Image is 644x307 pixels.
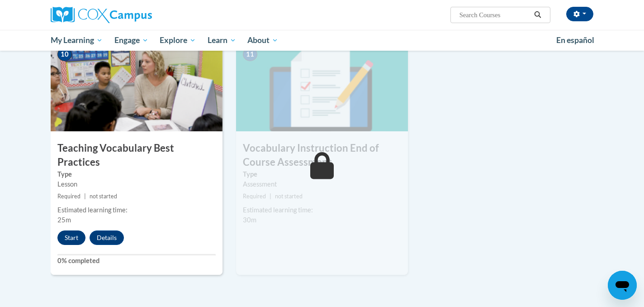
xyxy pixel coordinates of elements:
a: Engage [109,30,154,51]
div: Estimated learning time: [57,205,216,215]
span: 25m [57,216,71,224]
div: Estimated learning time: [243,205,401,215]
span: Engage [114,35,148,46]
label: Type [57,169,216,179]
span: 30m [243,216,256,224]
span: Required [57,193,80,200]
span: | [270,193,271,200]
span: 10 [57,48,72,61]
a: About [242,30,284,51]
label: 0% completed [57,256,216,266]
img: Cox Campus [51,7,152,23]
img: Course Image [236,41,408,131]
img: Course Image [51,41,223,131]
a: Cox Campus [51,7,223,23]
span: Learn [208,35,236,46]
h3: Vocabulary Instruction End of Course Assessment [236,141,408,169]
button: Start [57,230,85,245]
span: En español [556,35,594,45]
button: Account Settings [566,7,593,21]
h3: Teaching Vocabulary Best Practices [51,141,223,169]
a: En español [550,31,600,50]
span: My Learning [51,35,103,46]
span: About [247,35,278,46]
a: Explore [154,30,202,51]
input: Search Courses [459,10,531,20]
div: Main menu [37,30,607,51]
label: Type [243,169,401,179]
span: not started [90,193,117,200]
a: My Learning [45,30,109,51]
a: Learn [202,30,242,51]
div: Lesson [57,179,216,189]
span: Required [243,193,266,200]
div: Assessment [243,179,401,189]
span: 11 [243,48,257,61]
span: | [84,193,86,200]
iframe: Button to launch messaging window [608,271,637,300]
span: not started [275,193,303,200]
button: Search [531,10,545,20]
span: Explore [160,35,196,46]
button: Details [90,230,124,245]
